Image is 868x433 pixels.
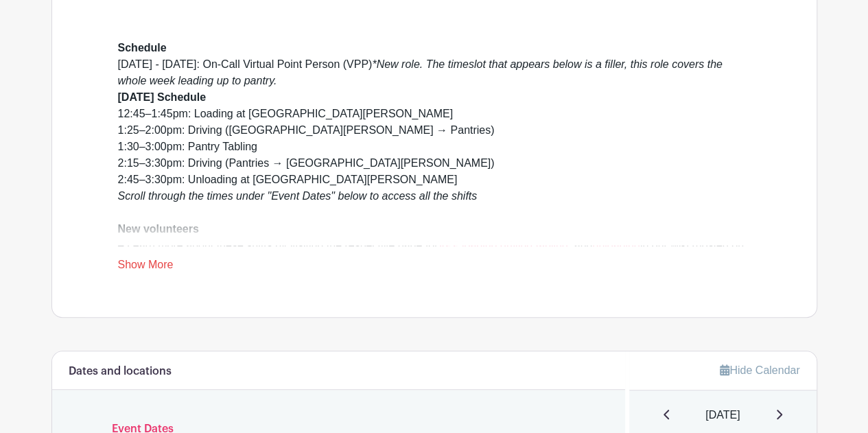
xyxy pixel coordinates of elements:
a: loading [462,239,497,251]
a: unloading [592,239,640,251]
strong: New volunteers [118,223,199,235]
strong: [DATE] Schedule [118,91,207,103]
em: Scroll through the times under "Event Dates" below to access all the shifts [118,190,478,202]
h6: Dates and locations [69,365,172,378]
em: *New role. The timeslot that appears below is a filler, this role covers the whole week leading u... [118,58,723,86]
a: VPP [438,239,458,251]
strong: Schedule [118,42,167,54]
div: [DATE] - [DATE]: On-Call Virtual Point Person (VPP) 12:45–1:45pm: Loading at [GEOGRAPHIC_DATA][PE... [118,56,751,419]
a: driving [500,239,532,251]
a: Hide Calendar [720,364,799,376]
a: Show More [118,259,174,276]
a: tabling [536,239,568,251]
span: [DATE] [705,407,740,423]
